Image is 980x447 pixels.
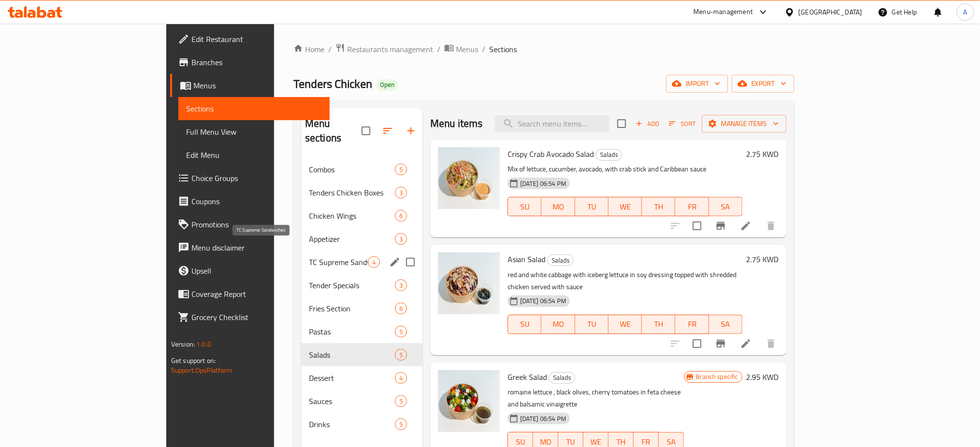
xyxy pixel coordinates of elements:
[679,317,705,331] span: FR
[709,197,743,216] button: SA
[301,181,423,204] div: Tenders Chicken Boxes3
[171,354,216,367] span: Get support on:
[609,315,642,334] button: WE
[309,164,395,175] span: Combos
[301,413,423,436] div: Drinks5
[336,43,433,56] a: Restaurants management
[395,419,407,430] div: items
[613,200,638,214] span: WE
[170,213,330,236] a: Promotions
[328,43,332,55] li: /
[646,317,672,331] span: TH
[642,315,675,334] button: TH
[746,252,779,266] h6: 2.75 KWD
[395,165,407,174] span: 5
[170,259,330,282] a: Upsell
[613,317,638,331] span: WE
[399,119,423,142] button: Add section
[395,188,407,197] span: 3
[301,297,423,320] div: Fries Section6
[666,75,728,93] button: import
[632,116,663,131] span: Add item
[309,419,395,430] span: Drinks
[376,79,398,91] div: Open
[170,167,330,190] a: Choice Groups
[191,311,322,323] span: Grocery Checklist
[170,282,330,306] a: Coverage Report
[170,190,330,213] a: Coupons
[395,279,407,291] div: items
[516,414,570,423] span: [DATE] 06:54 PM
[186,149,322,161] span: Edit Menu
[170,306,330,329] a: Grocery Checklist
[799,7,863,17] div: [GEOGRAPHIC_DATA]
[687,334,707,354] span: Select to update
[575,197,609,216] button: TU
[395,210,407,222] div: items
[508,163,743,175] p: Mix of lettuce, cucumber, avocado, with crab stick and Caribbean sauce
[438,147,500,209] img: Crispy Crab Avocado Salad
[368,258,380,267] span: 4
[634,118,660,129] span: Add
[309,395,395,407] div: Sauces
[309,349,395,361] span: Salads
[309,326,395,337] span: Pastas
[191,219,322,230] span: Promotions
[376,81,398,89] span: Open
[508,147,594,161] span: Crispy Crab Avocado Salad
[388,255,402,269] button: edit
[675,315,709,334] button: FR
[356,121,376,141] span: Select all sections
[309,303,395,314] span: Fries Section
[395,397,407,406] span: 5
[548,255,573,266] span: Salads
[541,197,575,216] button: MO
[186,103,322,114] span: Sections
[596,149,622,160] span: Salads
[508,315,541,334] button: SU
[740,220,752,232] a: Edit menu item
[579,317,605,331] span: TU
[395,235,407,244] span: 3
[692,372,742,381] span: Branch specific
[301,158,423,181] div: Combos5
[642,197,675,216] button: TH
[395,164,407,175] div: items
[508,370,547,384] span: Greek Salad
[663,116,702,131] span: Sort items
[395,327,407,336] span: 5
[171,338,195,350] span: Version:
[293,73,372,95] span: Tenders Chicken
[191,172,322,184] span: Choice Groups
[674,78,720,90] span: import
[305,116,362,145] h2: Menu sections
[395,303,407,314] div: items
[368,256,380,268] div: items
[301,251,423,274] div: TC Supreme Sandwiches4edit
[191,56,322,68] span: Branches
[301,204,423,227] div: Chicken Wings6
[667,116,698,131] button: Sort
[489,43,517,55] span: Sections
[437,43,440,55] li: /
[309,210,395,222] span: Chicken Wings
[508,252,545,266] span: Asian Salad
[309,187,395,198] span: Tenders Chicken Boxes
[430,116,483,131] h2: Menu items
[309,279,395,291] span: Tender Specials
[456,43,478,55] span: Menus
[687,216,707,236] span: Select to update
[710,118,779,130] span: Manage items
[679,200,705,214] span: FR
[760,214,783,237] button: delete
[575,315,609,334] button: TU
[191,288,322,300] span: Coverage Report
[508,197,541,216] button: SU
[694,6,753,18] div: Menu-management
